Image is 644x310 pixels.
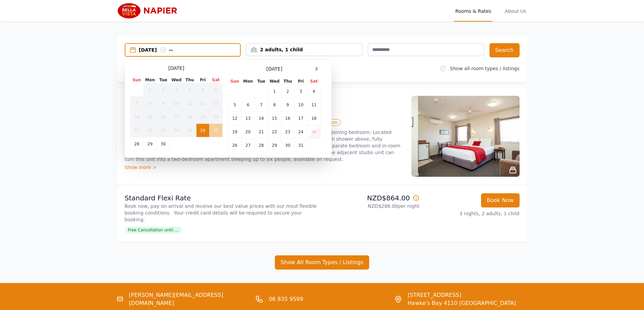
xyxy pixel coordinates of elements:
[130,77,143,83] th: Sun
[281,85,294,98] td: 2
[196,83,209,97] td: 5
[255,98,268,112] td: 7
[307,78,320,85] th: Sat
[170,124,183,137] td: 24
[125,193,319,203] p: Standard Flexi Rate
[255,78,268,85] th: Tue
[268,112,281,125] td: 15
[255,139,268,152] td: 28
[209,83,222,97] td: 6
[196,97,209,110] td: 12
[281,125,294,139] td: 23
[157,124,170,137] td: 23
[143,97,157,110] td: 8
[281,112,294,125] td: 16
[241,139,255,152] td: 27
[157,110,170,124] td: 16
[228,78,241,85] th: Sun
[117,3,182,19] img: Bella Vista Napier
[209,110,222,124] td: 20
[268,85,281,98] td: 1
[269,295,303,303] a: 06 835 9599
[125,227,182,233] span: Free Cancellation until ...
[130,110,143,124] td: 14
[130,124,143,137] td: 21
[307,112,320,125] td: 18
[183,83,196,97] td: 4
[490,43,520,57] button: Search
[246,46,362,53] div: 2 adults, 1 child
[168,65,184,72] span: [DATE]
[157,77,170,83] th: Tue
[268,125,281,139] td: 22
[268,139,281,152] td: 29
[228,98,241,112] td: 5
[228,112,241,125] td: 12
[255,112,268,125] td: 14
[294,85,307,98] td: 3
[196,124,209,137] td: 26
[143,124,157,137] td: 22
[139,47,240,53] div: [DATE] --
[129,291,250,307] a: [PERSON_NAME][EMAIL_ADDRESS][DOMAIN_NAME]
[281,78,294,85] th: Thu
[125,164,403,171] div: Show more >
[309,119,341,126] span: Larger Room
[307,125,320,139] td: 25
[294,125,307,139] td: 24
[281,98,294,112] td: 9
[209,124,222,137] td: 27
[209,97,222,110] td: 13
[325,203,420,209] p: NZD$288.00 per night
[157,97,170,110] td: 9
[408,299,516,307] span: Hawke's Bay 4110 [GEOGRAPHIC_DATA]
[294,139,307,152] td: 31
[130,137,143,151] td: 28
[266,65,282,72] span: [DATE]
[307,85,320,98] td: 4
[294,98,307,112] td: 10
[143,77,157,83] th: Mon
[125,203,319,223] p: Book now, pay on arrival and receive our best value prices with our most flexible booking conditi...
[294,78,307,85] th: Fri
[228,139,241,152] td: 26
[281,139,294,152] td: 30
[157,83,170,97] td: 2
[157,137,170,151] td: 30
[183,77,196,83] th: Thu
[196,77,209,83] th: Fri
[183,110,196,124] td: 18
[425,210,520,217] p: 3 nights, 2 adults, 1 child
[255,125,268,139] td: 21
[268,78,281,85] th: Wed
[170,110,183,124] td: 17
[143,137,157,151] td: 29
[241,98,255,112] td: 6
[183,124,196,137] td: 25
[325,193,420,203] p: NZD$864.00
[143,83,157,97] td: 1
[275,255,369,270] button: Show All Room Types / Listings
[241,78,255,85] th: Mon
[241,112,255,125] td: 13
[241,125,255,139] td: 20
[143,110,157,124] td: 15
[481,193,520,207] button: Book Now
[294,112,307,125] td: 17
[268,98,281,112] td: 8
[130,97,143,110] td: 7
[170,83,183,97] td: 3
[170,97,183,110] td: 10
[307,98,320,112] td: 11
[183,97,196,110] td: 11
[170,77,183,83] th: Wed
[408,291,516,299] span: [STREET_ADDRESS]
[450,66,519,71] label: Show all room types / listings
[228,125,241,139] td: 19
[209,77,222,83] th: Sat
[196,110,209,124] td: 19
